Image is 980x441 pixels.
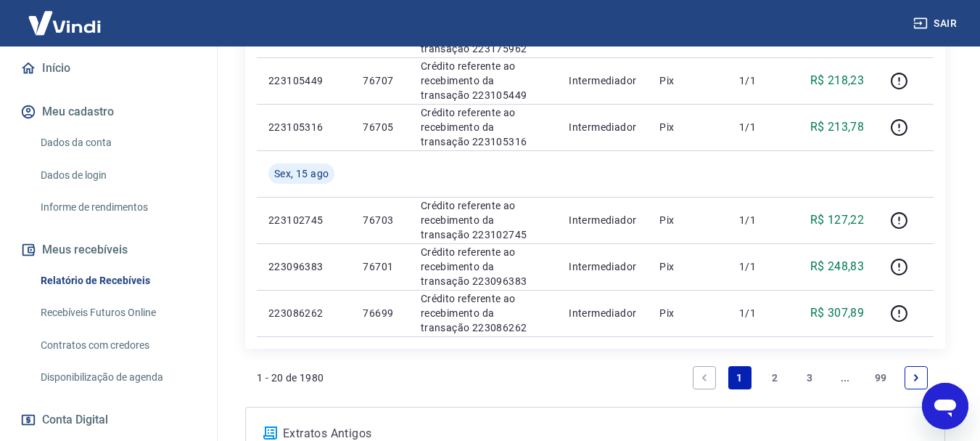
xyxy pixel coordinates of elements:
[659,73,716,88] p: Pix
[268,306,339,320] p: 223086262
[739,259,782,274] p: 1/1
[35,363,199,392] a: Disponibilização de agenda
[363,306,397,320] p: 76699
[35,266,199,296] a: Relatório de Recebíveis
[659,259,716,274] p: Pix
[35,193,199,222] a: Informe de rendimentos
[35,331,199,360] a: Contratos com credores
[569,259,636,274] p: Intermediador
[799,366,822,389] a: Page 3
[739,213,782,227] p: 1/1
[421,105,545,149] p: Crédito referente ao recebimento da transação 223105316
[421,198,545,242] p: Crédito referente ao recebimento da transação 223102745
[17,52,199,84] a: Início
[268,73,339,88] p: 223105449
[35,161,199,190] a: Dados de login
[810,304,865,322] p: R$ 307,89
[922,383,968,429] iframe: Botão para abrir a janela de mensagens
[263,426,277,440] img: ícone
[421,59,545,102] p: Crédito referente ao recebimento da transação 223105449
[421,291,545,335] p: Crédito referente ao recebimento da transação 223086262
[17,234,199,266] button: Meus recebíveis
[363,259,397,274] p: 76701
[569,306,636,320] p: Intermediador
[910,10,963,37] button: Sair
[659,120,716,134] p: Pix
[905,366,928,389] a: Next page
[363,120,397,134] p: 76705
[17,96,199,128] button: Meu cadastro
[763,366,786,389] a: Page 2
[363,213,397,227] p: 76703
[810,258,865,275] p: R$ 248,83
[810,118,865,136] p: R$ 213,78
[687,360,934,395] ul: Pagination
[869,366,893,389] a: Page 99
[268,213,339,227] p: 223102745
[17,1,112,45] img: Vindi
[363,73,397,88] p: 76707
[257,371,324,385] p: 1 - 20 de 1980
[268,259,339,274] p: 223096383
[569,213,636,227] p: Intermediador
[569,120,636,134] p: Intermediador
[659,306,716,320] p: Pix
[728,366,752,389] a: Page 1 is your current page
[274,166,329,181] span: Sex, 15 ago
[739,306,782,320] p: 1/1
[810,72,865,89] p: R$ 218,23
[35,298,199,328] a: Recebíveis Futuros Online
[810,211,865,229] p: R$ 127,22
[693,366,716,389] a: Previous page
[421,245,545,288] p: Crédito referente ao recebimento da transação 223096383
[268,120,339,134] p: 223105316
[739,73,782,88] p: 1/1
[17,404,199,436] button: Conta Digital
[659,213,716,227] p: Pix
[35,128,199,158] a: Dados da conta
[833,366,857,389] a: Jump forward
[739,120,782,134] p: 1/1
[569,73,636,88] p: Intermediador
